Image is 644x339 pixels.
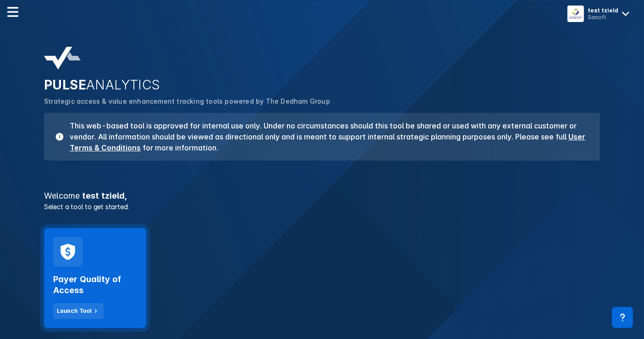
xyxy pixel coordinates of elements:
[44,96,600,106] p: Strategic access & value enhancement tracking tools powered by The Dedham Group
[39,202,605,211] p: Select a tool to get started:
[64,120,589,153] h3: This web-based tool is approved for internal use only. Under no circumstances should this tool be...
[44,77,600,93] h2: PULSE
[53,303,104,319] button: Launch Tool
[7,6,18,17] img: menu--horizontal.svg
[588,7,618,14] div: test tzield
[44,47,81,70] img: pulse-analytics-logo
[44,228,146,328] a: Payer Quality of AccessLaunch Tool
[612,307,633,328] div: Contact Support
[44,191,80,200] span: Welcome
[569,7,582,20] img: menu button
[588,14,618,21] div: Sanofi
[57,307,92,315] div: Launch Tool
[86,77,160,93] span: ANALYTICS
[53,274,137,296] h2: Payer Quality of Access
[39,192,605,200] h3: test tzield ,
